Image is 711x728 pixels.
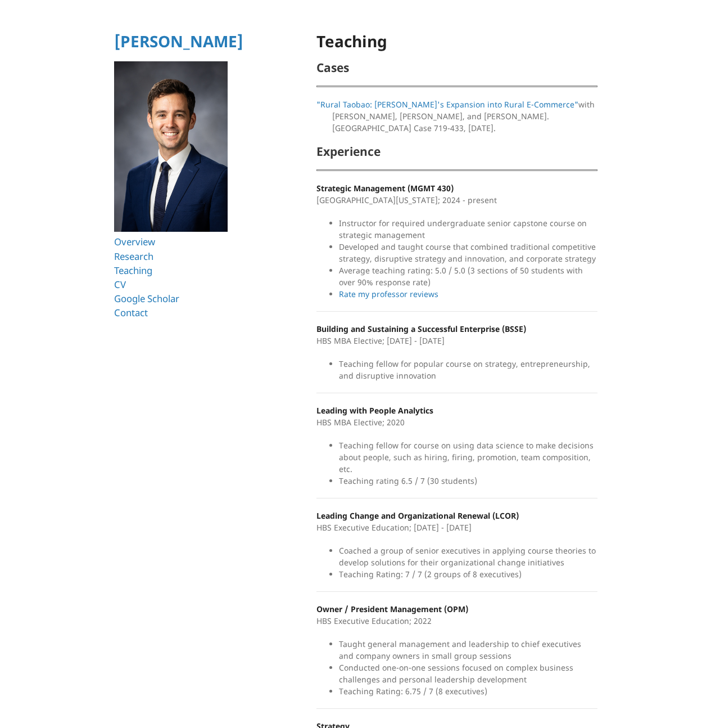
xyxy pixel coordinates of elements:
a: Overview [114,235,155,248]
strong: Leading Change and Organizational Renewal (LCOR) [316,510,519,521]
li: Instructor for required undergraduate senior capstone course on strategic management [339,217,597,241]
a: [PERSON_NAME] [114,30,243,52]
img: Ryan T Allen HBS [114,61,228,232]
p: HBS Executive Education; 2022 [316,603,597,627]
p: HBS Executive Education; [DATE] - [DATE] [316,510,597,533]
a: Google Scholar [114,292,179,305]
li: Teaching fellow for course on using data science to make decisions about people, such as hiring, ... [339,439,597,475]
p: HBS MBA Elective; [DATE] - [DATE] [316,323,597,347]
h2: Experience [316,145,597,158]
a: CV [114,278,126,291]
li: Teaching fellow for popular course on strategy, entrepreneurship, and disruptive innovation [339,358,597,381]
p: [GEOGRAPHIC_DATA][US_STATE]; 2024 - present [316,182,597,206]
p: with [PERSON_NAME], [PERSON_NAME], and [PERSON_NAME]. [GEOGRAPHIC_DATA] Case 719-433, [DATE]. [316,98,597,134]
strong: Strategic Management (MGMT 430) [316,183,454,194]
li: Teaching Rating: 7 / 7 (2 groups of 8 executives) [339,568,597,580]
li: Coached a group of senior executives in applying course theories to develop solutions for their o... [339,545,597,568]
li: Developed and taught course that combined traditional competitive strategy, disruptive strategy a... [339,241,597,264]
a: Rate my professor reviews [339,289,438,299]
a: Contact [114,306,148,319]
strong: Building and Sustaining a Successful Enterprise (BSSE) [316,323,526,334]
a: Teaching [114,264,152,277]
a: "Rural Taobao: [PERSON_NAME]'s Expansion into Rural E-Commerce" [316,99,578,110]
a: Research [114,250,153,263]
strong: Leading with People Analytics [316,405,433,416]
li: Taught general management and leadership to chief executives and company owners in small group se... [339,638,597,662]
h1: Teaching [316,33,597,50]
li: Teaching Rating: 6.75 / 7 (8 executives) [339,685,597,697]
li: Average teaching rating: 5.0 / 5.0 (3 sections of 50 students with over 90% response rate) [339,264,597,288]
strong: Owner / President Management (OPM) [316,604,468,614]
h2: Cases [316,61,597,74]
p: HBS MBA Elective; 2020 [316,405,597,428]
li: Teaching rating 6.5 / 7 (30 students) [339,475,597,487]
li: Conducted one-on-one sessions focused on complex business challenges and personal leadership deve... [339,662,597,685]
